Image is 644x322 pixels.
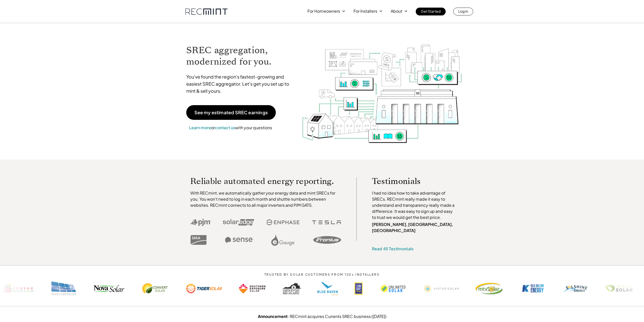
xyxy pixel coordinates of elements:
[186,105,276,120] a: See my estimated SREC earnings
[453,8,473,15] a: Log In
[215,125,235,130] a: contact us
[194,110,268,115] p: See my estimated SREC earnings
[372,177,447,185] p: Testimonials
[189,125,211,130] a: Learn more
[186,124,275,131] p: or with your questions
[372,190,457,220] p: I had no idea how to take advantage of SRECs. RECmint really made it easy to understand and trans...
[258,314,386,319] a: Announcement: RECmint acquires Currents SREC business ([DATE])
[421,8,441,15] p: Get Started
[190,190,341,208] p: With RECmint, we automatically gather your energy data and mint SRECs for you. You won't need to ...
[458,8,468,15] p: Log In
[372,246,413,251] a: Read 45 Testimonials
[372,221,457,234] p: [PERSON_NAME], [GEOGRAPHIC_DATA], [GEOGRAPHIC_DATA]
[391,8,402,15] p: About
[186,45,294,67] h1: SREC aggregation, modernized for you.
[186,73,294,94] p: You've found the region's fastest-growing and easiest SREC aggregator. Let's get you set up to mi...
[307,8,340,15] p: For Homeowners
[249,273,395,276] p: TRUSTED BY SOLAR CUSTOMERS FROM 120+ INSTALLERS
[190,177,341,185] p: Reliable automated energy reporting.
[354,8,377,15] p: For Installers
[301,31,463,144] img: RECmint value cycle
[258,314,288,319] strong: Announcement
[416,8,446,15] a: Get Started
